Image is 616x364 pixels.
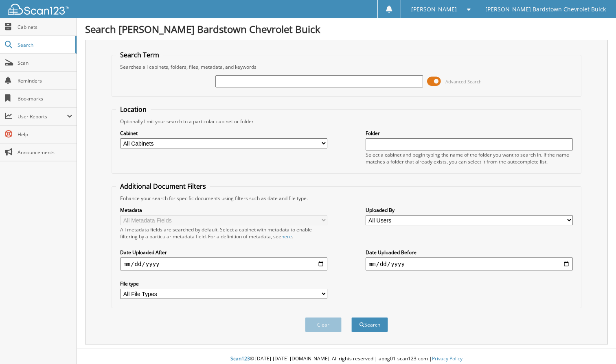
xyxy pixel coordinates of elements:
[120,207,327,214] label: Metadata
[116,182,210,191] legend: Additional Document Filters
[120,257,327,270] input: start
[432,355,463,362] a: Privacy Policy
[230,355,250,362] span: Scan123
[351,317,388,332] button: Search
[116,105,151,114] legend: Location
[85,22,608,36] h1: Search [PERSON_NAME] Bardstown Chevrolet Buick
[120,280,327,287] label: File type
[18,77,72,84] span: Reminders
[366,207,573,214] label: Uploaded By
[116,50,163,59] legend: Search Term
[445,78,482,85] span: Advanced Search
[411,7,457,12] span: [PERSON_NAME]
[18,24,72,31] span: Cabinets
[8,4,69,15] img: scan123-logo-white.svg
[116,118,577,125] div: Optionally limit your search to a particular cabinet or folder
[18,41,71,48] span: Search
[485,7,606,12] span: [PERSON_NAME] Bardstown Chevrolet Buick
[18,95,72,102] span: Bookmarks
[18,59,72,66] span: Scan
[366,151,573,165] div: Select a cabinet and begin typing the name of the folder you want to search in. If the name match...
[116,195,577,202] div: Enhance your search for specific documents using filters such as date and file type.
[116,63,577,70] div: Searches all cabinets, folders, files, metadata, and keywords
[366,257,573,270] input: end
[366,249,573,256] label: Date Uploaded Before
[18,149,72,156] span: Announcements
[120,249,327,256] label: Date Uploaded After
[305,317,342,332] button: Clear
[281,233,292,240] a: here
[18,113,67,120] span: User Reports
[120,130,327,137] label: Cabinet
[366,130,573,137] label: Folder
[18,131,72,138] span: Help
[120,226,327,240] div: All metadata fields are searched by default. Select a cabinet with metadata to enable filtering b...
